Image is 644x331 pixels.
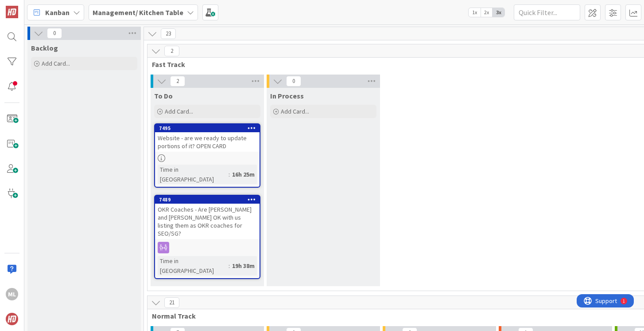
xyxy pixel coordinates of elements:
[155,196,260,204] div: 7489
[165,107,193,115] span: Add Card...
[158,256,229,276] div: Time in [GEOGRAPHIC_DATA]
[514,4,580,20] input: Quick Filter...
[229,169,230,179] span: :
[45,7,70,18] span: Kanban
[230,261,257,271] div: 19h 38m
[270,91,304,100] span: In Process
[6,6,18,18] img: Visit kanbanzone.com
[93,8,183,17] b: Management/ Kitchen Table
[469,8,481,17] span: 1x
[31,43,58,52] span: Backlog
[281,107,309,115] span: Add Card...
[155,132,260,152] div: Website - are we ready to update portions of it? OPEN CARD
[286,76,301,87] span: 0
[170,76,185,87] span: 2
[155,124,260,152] div: 7495Website - are we ready to update portions of it? OPEN CARD
[155,196,260,239] div: 7489OKR Coaches - Are [PERSON_NAME] and [PERSON_NAME] OK with us listing them as OKR coaches for ...
[155,204,260,239] div: OKR Coaches - Are [PERSON_NAME] and [PERSON_NAME] OK with us listing them as OKR coaches for SEO/SG?
[493,8,504,17] span: 3x
[230,169,257,179] div: 16h 25m
[6,288,18,300] div: ML
[42,59,70,67] span: Add Card...
[46,4,48,11] div: 1
[159,197,260,203] div: 7489
[164,297,179,308] span: 21
[161,28,176,39] span: 23
[164,46,179,56] span: 2
[159,125,260,131] div: 7495
[158,165,229,184] div: Time in [GEOGRAPHIC_DATA]
[47,28,62,39] span: 0
[6,313,18,325] img: avatar
[229,261,230,271] span: :
[154,91,173,100] span: To Do
[19,1,40,12] span: Support
[481,8,493,17] span: 2x
[155,124,260,132] div: 7495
